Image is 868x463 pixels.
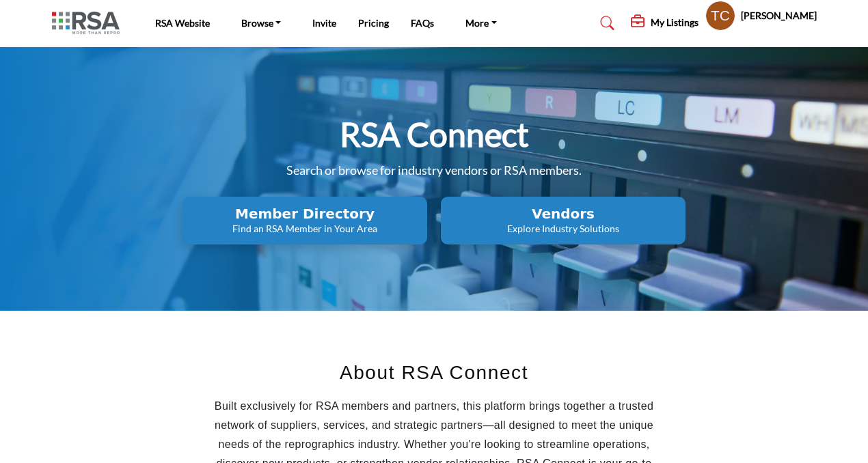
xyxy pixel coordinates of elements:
a: RSA Website [155,17,210,29]
h2: Member Directory [187,206,423,222]
p: Explore Industry Solutions [445,222,681,236]
a: Browse [232,14,291,33]
button: Show hide supplier dropdown [705,1,735,31]
h1: RSA Connect [340,113,529,156]
div: My Listings [631,15,699,31]
h2: Vendors [445,206,681,222]
a: FAQs [411,17,434,29]
a: More [456,14,506,33]
h5: [PERSON_NAME] [741,9,817,23]
a: Invite [312,17,336,29]
h5: My Listings [651,16,699,29]
h2: About RSA Connect [213,359,656,387]
button: Member Directory Find an RSA Member in Your Area [182,197,427,244]
span: Search or browse for industry vendors or RSA members. [286,163,582,178]
button: Vendors Explore Industry Solutions [441,197,686,244]
p: Find an RSA Member in Your Area [187,222,423,236]
a: Search [587,12,623,34]
img: Site Logo [52,12,126,34]
a: Pricing [358,17,389,29]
